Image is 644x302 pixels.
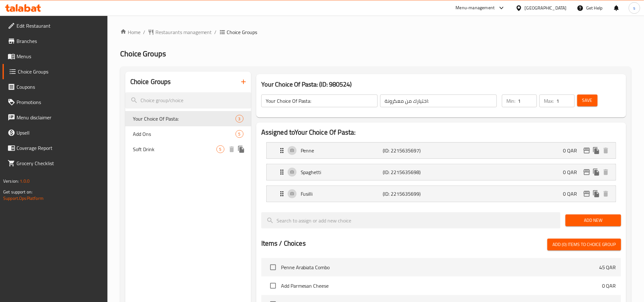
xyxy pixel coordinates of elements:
span: Restaurants management [155,28,212,36]
button: Add New [565,214,621,226]
span: Coverage Report [17,144,102,152]
button: delete [601,189,611,199]
p: Min: [506,97,515,105]
span: s [633,4,635,11]
li: / [143,28,145,36]
li: Expand [261,140,621,161]
h2: Choice Groups [130,77,171,87]
button: duplicate [236,144,246,154]
a: Restaurants management [148,28,212,36]
a: Choice Groups [3,64,107,79]
span: Add (0) items to choice group [552,241,616,249]
span: Version: [3,177,19,185]
input: search [261,212,560,228]
span: Select choice [266,261,280,274]
button: delete [227,144,236,154]
span: Your Choice Of Pasta: [133,115,236,123]
p: 0 QAR [602,282,616,290]
span: Choice Groups [227,28,257,36]
span: Upsell [17,129,102,137]
a: Promotions [3,95,107,110]
span: Choice Groups [120,46,166,61]
button: edit [582,167,592,177]
a: Coverage Report [3,140,107,156]
span: Soft Drink [133,145,216,153]
div: Expand [267,186,616,202]
div: Soft Drink5deleteduplicate [125,142,251,157]
a: Support.OpsPlatform [3,194,44,202]
button: edit [582,189,592,199]
div: Menu-management [456,4,495,12]
div: Choices [236,115,243,123]
a: Coupons [3,79,107,95]
li: Expand [261,161,621,183]
h3: Your Choice Of Pasta: (ID: 980524) [261,79,621,89]
p: 45 QAR [599,263,616,271]
h2: Assigned to Your Choice Of Pasta: [261,128,621,137]
span: Grocery Checklist [17,159,102,167]
span: 1.0.0 [20,177,30,185]
p: Spaghetti [301,168,383,176]
button: duplicate [592,167,601,177]
li: Expand [261,183,621,205]
span: Coupons [17,83,102,91]
p: 0 QAR [563,190,582,198]
p: (ID: 2215635697) [383,147,437,154]
button: Add (0) items to choice group [547,239,621,250]
p: 0 QAR [563,168,582,176]
span: Penne Arabiata Combo [281,263,599,271]
button: Save [577,95,598,106]
h2: Items / Choices [261,239,306,248]
a: Edit Restaurant [3,18,107,33]
span: 5 [236,131,243,137]
nav: breadcrumb [120,28,631,36]
p: Fusilli [301,190,383,198]
span: 3 [236,116,243,122]
button: edit [582,146,592,155]
button: duplicate [592,189,601,199]
span: Add New [571,216,616,224]
span: Branches [17,37,102,45]
input: search [125,92,251,109]
div: Choices [236,130,243,138]
div: Your Choice Of Pasta:3 [125,111,251,126]
button: duplicate [592,146,601,155]
div: Choices [216,145,224,153]
a: Upsell [3,125,107,140]
span: 5 [217,146,224,152]
a: Menus [3,49,107,64]
a: Home [120,28,140,36]
span: Select choice [266,279,280,292]
span: Choice Groups [18,68,102,75]
span: Menus [17,53,102,60]
div: Expand [267,143,616,158]
a: Grocery Checklist [3,156,107,171]
div: Expand [267,164,616,180]
p: Max: [544,97,554,105]
span: Promotions [17,98,102,106]
p: Penne [301,147,383,154]
span: Add Parmesan Cheese [281,282,602,290]
button: delete [601,167,611,177]
span: Get support on: [3,188,32,196]
span: Edit Restaurant [17,22,102,30]
button: delete [601,146,611,155]
a: Menu disclaimer [3,110,107,125]
a: Branches [3,33,107,49]
span: Save [582,96,593,104]
p: 0 QAR [563,147,582,154]
p: (ID: 2215635698) [383,168,437,176]
div: Add Ons5 [125,126,251,142]
li: / [215,28,217,36]
span: Menu disclaimer [17,114,102,121]
span: Add Ons [133,130,236,138]
p: (ID: 2215635699) [383,190,437,198]
div: [GEOGRAPHIC_DATA] [525,4,567,11]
